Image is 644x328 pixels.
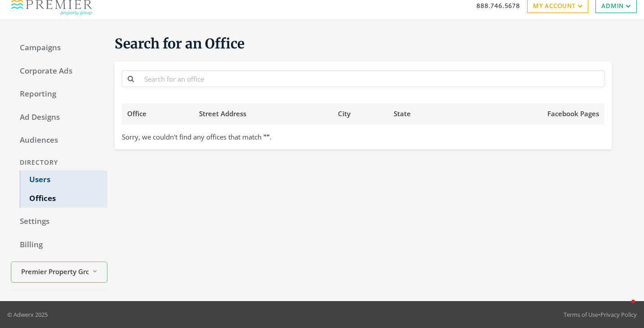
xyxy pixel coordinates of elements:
[128,75,134,82] i: Search for an office
[11,131,107,150] a: Audiences
[11,62,107,81] a: Corporate Ads
[21,267,89,277] span: Premier Property Group
[115,35,244,52] span: Search for an Office
[564,310,637,319] div: •
[11,212,107,231] a: Settings
[11,108,107,127] a: Ad Designs
[613,297,635,319] iframe: Intercom live chat
[139,70,604,87] input: Search for an office
[564,311,598,319] a: Terms of Use
[476,1,520,10] a: 888.746.5678
[455,103,604,124] th: Facebook Pages
[333,103,388,124] th: City
[11,262,107,283] button: Premier Property Group
[11,39,107,57] a: Campaigns
[194,103,333,124] th: Street Address
[11,85,107,104] a: Reporting
[11,236,107,254] a: Billing
[122,132,604,142] div: Sorry, we couldn't find any offices that match .
[122,103,194,124] th: Office
[20,189,107,208] a: Offices
[388,103,455,124] th: State
[11,154,107,171] div: Directory
[600,311,637,319] a: Privacy Policy
[263,132,270,141] strong: " "
[20,171,107,189] a: Users
[7,310,48,319] p: © Adwerx 2025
